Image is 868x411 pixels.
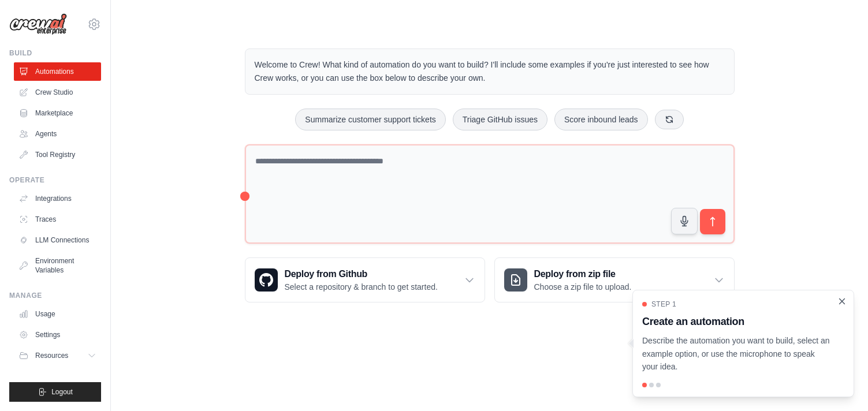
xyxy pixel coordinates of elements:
h3: Create an automation [642,313,830,330]
p: Choose a zip file to upload. [534,281,632,293]
a: Crew Studio [14,83,101,102]
iframe: Chat Widget [810,356,868,411]
a: Environment Variables [14,252,101,279]
h3: Deploy from zip file [534,267,632,281]
a: Tool Registry [14,145,101,164]
a: LLM Connections [14,231,101,249]
button: Score inbound leads [554,109,648,130]
img: Logo [9,13,67,35]
a: Traces [14,210,101,229]
div: Operate [9,175,101,185]
a: Automations [14,62,101,81]
button: Triage GitHub issues [453,109,547,130]
button: Summarize customer support tickets [295,109,445,130]
p: Describe the automation you want to build, select an example option, or use the microphone to spe... [642,334,830,373]
button: Logout [9,382,101,402]
a: Agents [14,125,101,143]
h3: Deploy from Github [285,267,438,281]
a: Settings [14,326,101,344]
p: Select a repository & branch to get started. [285,281,438,293]
a: Usage [14,305,101,323]
p: Welcome to Crew! What kind of automation do you want to build? I'll include some examples if you'... [255,58,725,85]
a: Marketplace [14,104,101,122]
span: Resources [35,351,68,360]
button: Close walkthrough [837,297,847,306]
div: Manage [9,291,101,300]
span: Step 1 [651,300,676,309]
a: Integrations [14,189,101,208]
button: Resources [14,346,101,365]
span: Logout [51,387,73,397]
div: Build [9,48,101,58]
